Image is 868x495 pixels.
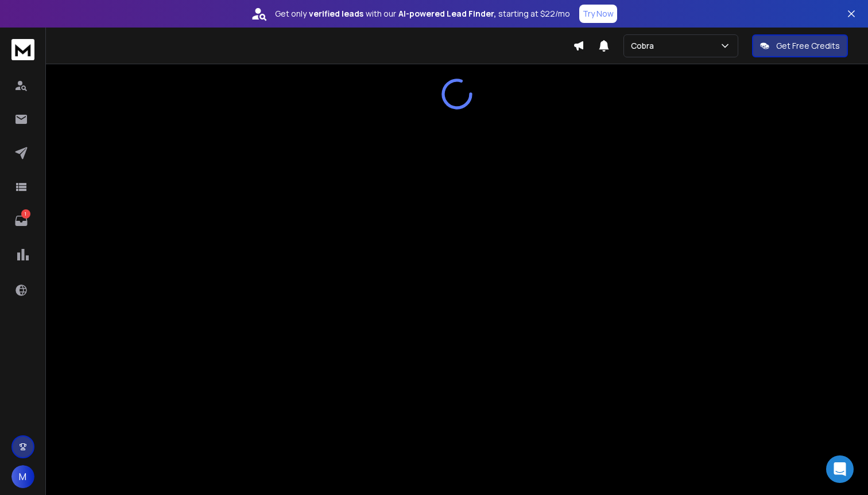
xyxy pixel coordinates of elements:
p: 1 [21,209,30,219]
strong: verified leads [309,8,363,20]
button: M [11,465,34,488]
div: Open Intercom Messenger [826,455,854,483]
button: Get Free Credits [752,34,848,57]
img: logo [11,39,34,60]
p: Get Free Credits [776,40,840,52]
p: Get only with our starting at $22/mo [275,8,570,20]
button: Try Now [579,5,617,23]
strong: AI-powered Lead Finder, [398,8,496,20]
p: Try Now [583,8,614,20]
a: 1 [10,209,33,232]
p: Cobra [631,40,658,52]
